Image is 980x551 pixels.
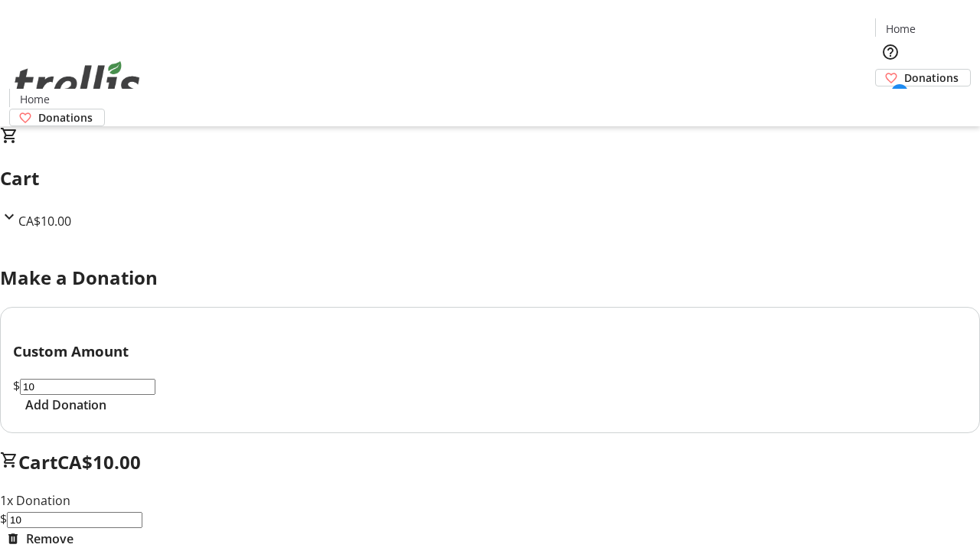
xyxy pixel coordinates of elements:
img: Orient E2E Organization C2jr3sMsve's Logo [9,44,145,121]
a: Donations [875,69,971,86]
span: Donations [38,109,93,126]
a: Donations [9,109,105,126]
span: CA$10.00 [18,213,71,230]
span: Home [886,21,916,37]
button: Cart [875,86,906,117]
input: Donation Amount [7,512,142,528]
h3: Custom Amount [13,341,967,362]
span: Remove [26,530,73,548]
span: Donations [904,70,959,86]
span: CA$10.00 [57,449,141,474]
span: Home [20,91,50,107]
a: Home [876,21,925,37]
button: Help [875,37,906,67]
span: $ [13,377,20,394]
button: Add Donation [13,396,119,414]
span: Add Donation [25,396,106,414]
a: Home [10,91,59,107]
input: Donation Amount [20,379,155,395]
